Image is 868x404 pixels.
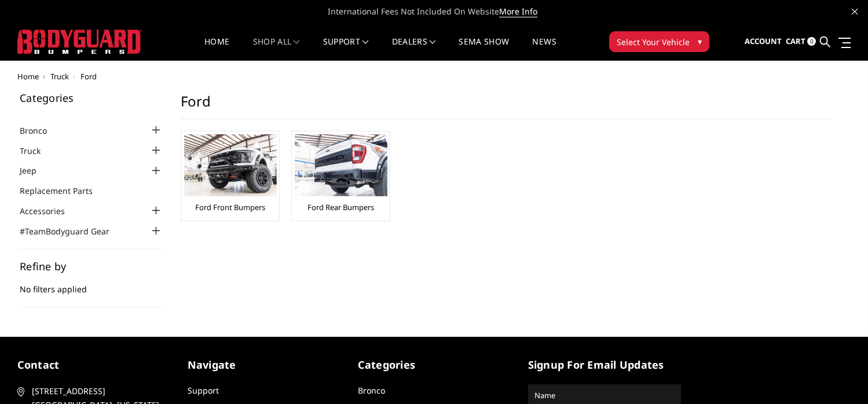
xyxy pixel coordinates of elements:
span: Select Your Vehicle [617,36,690,48]
button: Select Your Vehicle [609,31,709,52]
h5: Categories [358,357,511,373]
h1: Ford [181,93,832,119]
h5: Refine by [20,261,163,271]
a: #TeamBodyguard Gear [20,225,124,237]
div: No filters applied [20,261,163,307]
a: Replacement Parts [20,185,107,197]
a: Ford Front Bumpers [195,202,265,212]
a: SEMA Show [459,38,509,60]
span: Cart [786,36,805,46]
h5: contact [17,357,170,373]
span: 0 [807,37,816,46]
a: Home [204,38,229,60]
a: Jeep [20,164,51,177]
a: Support [188,385,219,396]
a: Accessories [20,205,79,217]
a: Bronco [20,124,61,137]
a: Truck [20,145,55,157]
a: News [532,38,556,60]
span: ▾ [698,35,702,47]
span: Account [745,36,782,46]
h5: signup for email updates [528,357,681,373]
a: Bronco [358,385,385,396]
a: Cart 0 [786,26,816,57]
a: Ford Rear Bumpers [307,202,374,212]
img: BODYGUARD BUMPERS [17,30,142,54]
a: Home [17,71,39,82]
a: shop all [253,38,300,60]
a: Dealers [392,38,436,60]
a: Support [323,38,369,60]
a: Truck [50,71,69,82]
span: Ford [80,71,97,82]
a: Account [745,26,782,57]
h5: Categories [20,93,163,103]
a: More Info [499,6,537,17]
h5: Navigate [188,357,340,373]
